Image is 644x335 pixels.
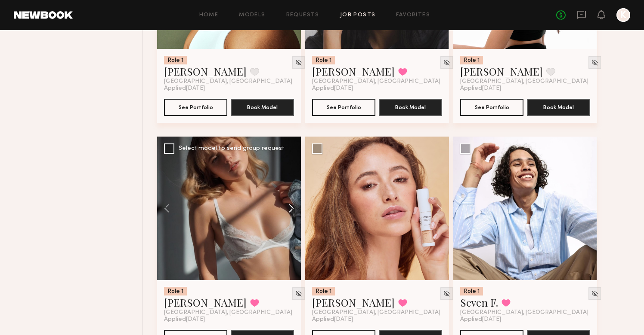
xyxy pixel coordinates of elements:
[460,309,588,316] span: [GEOGRAPHIC_DATA], [GEOGRAPHIC_DATA]
[164,316,294,323] div: Applied [DATE]
[199,12,219,18] a: Home
[460,295,498,309] a: Seven F.
[164,56,187,64] div: Role 1
[591,59,598,66] img: Unhide Model
[312,99,375,116] button: See Portfolio
[443,59,450,66] img: Unhide Model
[164,295,247,309] a: [PERSON_NAME]
[616,8,630,22] a: K
[591,290,598,297] img: Unhide Model
[312,64,395,78] a: [PERSON_NAME]
[231,99,294,116] button: Book Model
[312,56,335,64] div: Role 1
[460,56,483,64] div: Role 1
[460,85,590,92] div: Applied [DATE]
[164,309,292,316] span: [GEOGRAPHIC_DATA], [GEOGRAPHIC_DATA]
[340,12,376,18] a: Job Posts
[460,287,483,295] div: Role 1
[312,85,442,92] div: Applied [DATE]
[312,78,440,85] span: [GEOGRAPHIC_DATA], [GEOGRAPHIC_DATA]
[460,316,590,323] div: Applied [DATE]
[239,12,265,18] a: Models
[179,146,285,152] div: Select model to send group request
[295,59,302,66] img: Unhide Model
[396,12,430,18] a: Favorites
[231,103,294,110] a: Book Model
[164,78,292,85] span: [GEOGRAPHIC_DATA], [GEOGRAPHIC_DATA]
[312,309,440,316] span: [GEOGRAPHIC_DATA], [GEOGRAPHIC_DATA]
[527,103,590,110] a: Book Model
[379,103,442,110] a: Book Model
[527,99,590,116] button: Book Model
[379,99,442,116] button: Book Model
[312,316,442,323] div: Applied [DATE]
[460,64,543,78] a: [PERSON_NAME]
[460,78,588,85] span: [GEOGRAPHIC_DATA], [GEOGRAPHIC_DATA]
[460,99,523,116] button: See Portfolio
[443,290,450,297] img: Unhide Model
[295,290,302,297] img: Unhide Model
[286,12,319,18] a: Requests
[164,99,227,116] button: See Portfolio
[164,64,247,78] a: [PERSON_NAME]
[312,295,395,309] a: [PERSON_NAME]
[312,287,335,295] div: Role 1
[164,287,187,295] div: Role 1
[164,85,294,92] div: Applied [DATE]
